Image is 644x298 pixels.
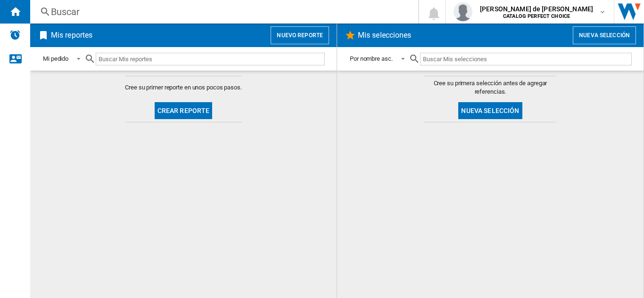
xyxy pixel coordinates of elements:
div: Por nombre asc. [350,55,393,62]
h2: Mis selecciones [356,26,413,44]
input: Buscar Mis selecciones [420,53,632,65]
button: Nueva selección [573,26,636,44]
div: Buscar [51,5,394,18]
div: Mi pedido [43,55,68,62]
span: Cree su primera selección antes de agregar referencias. [424,79,556,96]
button: Nueva selección [458,102,522,119]
img: alerts-logo.svg [9,29,21,40]
input: Buscar Mis reportes [96,53,325,65]
span: Cree su primer reporte en unos pocos pasos. [125,83,242,92]
span: [PERSON_NAME] de [PERSON_NAME] [480,4,593,14]
img: profile.jpg [454,2,472,21]
button: Nuevo reporte [271,26,329,44]
b: CATALOG PERFECT CHOICE [503,13,570,19]
button: Crear reporte [155,102,213,119]
h2: Mis reportes [49,26,94,44]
